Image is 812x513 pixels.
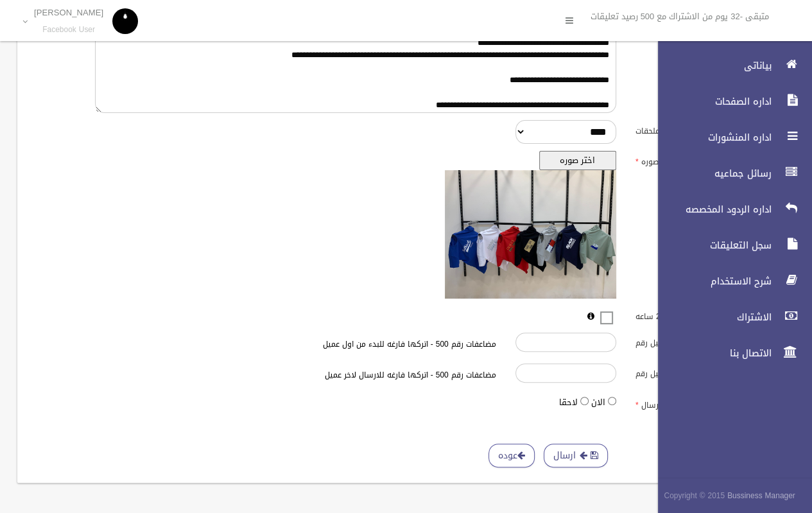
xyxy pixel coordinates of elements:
[647,267,812,295] a: شرح الاستخدام
[647,123,812,152] a: اداره المنشورات
[647,339,812,367] a: الاتصال بنا
[544,444,608,467] button: ارسال
[626,120,746,138] label: ارسال ملحقات
[445,170,616,299] img: معاينه الصوره
[34,8,103,17] p: [PERSON_NAME]
[626,151,746,169] label: صوره
[626,333,746,351] label: البدء من عميل رقم
[539,151,616,170] button: اختر صوره
[647,59,775,72] span: بياناتى
[647,167,775,180] span: رسائل جماعيه
[647,159,812,187] a: رسائل جماعيه
[647,131,775,144] span: اداره المنشورات
[727,489,795,503] strong: Bussiness Manager
[647,87,812,116] a: اداره الصفحات
[34,25,103,35] small: Facebook User
[626,394,746,412] label: وقت الارسال
[647,303,812,331] a: الاشتراك
[591,395,605,410] label: الان
[647,203,775,216] span: اداره الردود المخصصه
[664,489,725,503] span: Copyright © 2015
[647,231,812,259] a: سجل التعليقات
[626,363,746,381] label: التوقف عند عميل رقم
[647,275,775,288] span: شرح الاستخدام
[647,311,775,324] span: الاشتراك
[647,95,775,108] span: اداره الصفحات
[559,395,578,410] label: لاحقا
[488,444,535,467] a: عوده
[647,51,812,80] a: بياناتى
[626,306,746,324] label: المتفاعلين اخر 24 ساعه
[215,371,496,379] h6: مضاعفات رقم 500 - اتركها فارغه للارسال لاخر عميل
[647,195,812,223] a: اداره الردود المخصصه
[647,347,775,360] span: الاتصال بنا
[215,340,496,349] h6: مضاعفات رقم 500 - اتركها فارغه للبدء من اول عميل
[647,239,775,252] span: سجل التعليقات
